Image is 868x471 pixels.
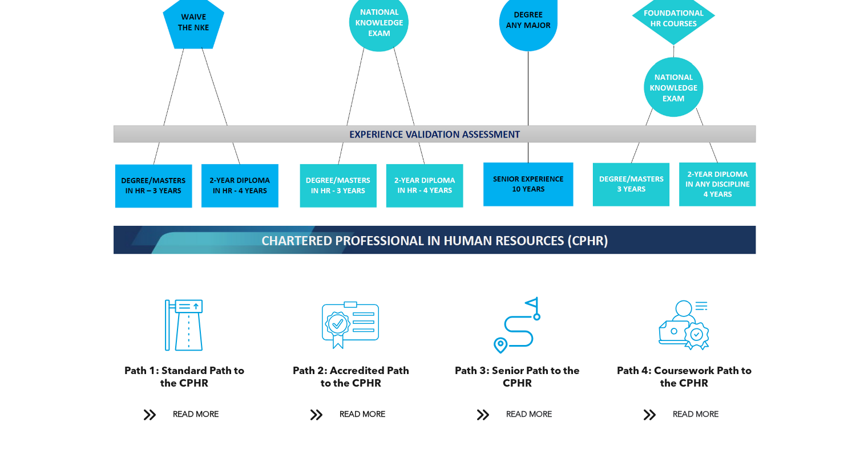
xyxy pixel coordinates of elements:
[124,366,244,389] span: Path 1: Standard Path to the CPHR
[292,366,409,389] span: Path 2: Accredited Path to the CPHR
[335,404,389,425] span: READ MORE
[668,404,722,425] span: READ MORE
[301,404,399,425] a: READ MORE
[616,366,751,389] span: Path 4: Coursework Path to the CPHR
[455,366,580,389] span: Path 3: Senior Path to the CPHR
[502,404,555,425] span: READ MORE
[135,404,233,425] a: READ MORE
[168,404,222,425] span: READ MORE
[468,404,566,425] a: READ MORE
[635,404,733,425] a: READ MORE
